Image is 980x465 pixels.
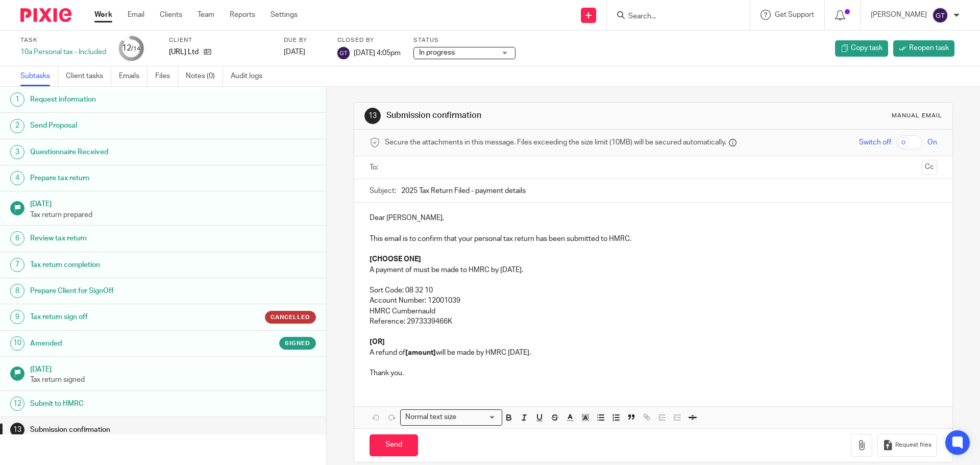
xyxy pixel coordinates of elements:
label: Subject: [370,186,396,196]
div: 3 [10,145,24,159]
img: svg%3E [337,47,350,59]
span: Cancelled [271,313,310,322]
div: 8 [10,284,24,298]
div: 6 [10,231,24,246]
h1: Prepare tax return [30,170,221,186]
label: Closed by [337,36,401,44]
span: Switch off [859,137,891,148]
div: 12 [10,397,24,411]
p: Sort Code: 08 32 10 [370,285,937,296]
div: 7 [10,258,24,272]
button: Cc [922,160,937,175]
p: This email is to confirm that your personal tax return has been submitted to HMRC. [370,234,937,244]
label: Client [169,36,271,44]
div: Search for option [400,409,502,425]
p: Tax return prepared [30,210,316,220]
span: Reopen task [909,43,949,53]
a: Client tasks [66,66,111,86]
span: Normal text size [403,412,458,423]
p: Thank you. [370,368,937,378]
div: 13 [364,108,381,124]
input: Search for option [459,412,496,423]
a: Work [94,10,112,20]
button: Request files [877,434,937,457]
p: Dear [PERSON_NAME], [370,213,937,223]
strong: [CHOOSE ONE] [370,256,421,263]
h1: Prepare Client for SignOff [30,283,221,299]
strong: [amount] [405,349,436,356]
div: 10 [10,336,24,351]
div: 9 [10,310,24,324]
label: To: [370,162,381,173]
p: A refund of will be made by HMRC [DATE]. [370,348,937,358]
p: [URL] Ltd [169,47,199,57]
h1: Submission confirmation [30,422,221,437]
h1: [DATE] [30,197,316,209]
a: Team [198,10,214,20]
a: Copy task [835,40,888,57]
span: [DATE] 4:05pm [354,49,401,56]
div: Manual email [892,112,942,120]
div: [DATE] [284,47,325,57]
strong: [OR] [370,338,385,346]
h1: Amended [30,336,221,351]
div: 10a Personal tax - Included [20,47,106,57]
span: Request files [895,441,932,449]
a: Reports [230,10,255,20]
p: Reference: 2973339466K [370,316,937,327]
h1: Tax return completion [30,257,221,273]
img: Pixie [20,8,71,22]
h1: Send Proposal [30,118,221,133]
a: Settings [271,10,298,20]
label: Task [20,36,106,44]
div: 12 [122,42,140,54]
span: Secure the attachments in this message. Files exceeding the size limit (10MB) will be secured aut... [385,137,726,148]
a: Subtasks [20,66,58,86]
a: Emails [119,66,148,86]
label: Status [413,36,516,44]
a: Files [155,66,178,86]
h1: Tax return sign off [30,309,221,325]
span: In progress [419,49,455,56]
h1: [DATE] [30,362,316,375]
div: 13 [10,423,24,437]
h1: Request information [30,92,221,107]
h1: Submit to HMRC [30,396,221,411]
a: Notes (0) [186,66,223,86]
p: HMRC Cumbernauld [370,306,937,316]
p: [PERSON_NAME] [871,10,927,20]
span: On [927,137,937,148]
span: Signed [285,339,310,348]
p: A payment of must be made to HMRC by [DATE]. [370,265,937,275]
span: Get Support [775,11,814,18]
div: 1 [10,92,24,107]
p: Tax return signed [30,375,316,385]
h1: Submission confirmation [386,110,675,121]
div: 2 [10,119,24,133]
input: Send [370,434,418,456]
img: svg%3E [932,7,948,23]
h1: Questionnaire Received [30,144,221,160]
input: Search [627,12,719,21]
p: Account Number: 12001039 [370,296,937,306]
a: Clients [160,10,182,20]
a: Audit logs [231,66,270,86]
h1: Review tax return [30,231,221,246]
span: Copy task [851,43,883,53]
small: /14 [131,46,140,52]
label: Due by [284,36,325,44]
div: 4 [10,171,24,185]
a: Email [128,10,144,20]
a: Reopen task [893,40,954,57]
